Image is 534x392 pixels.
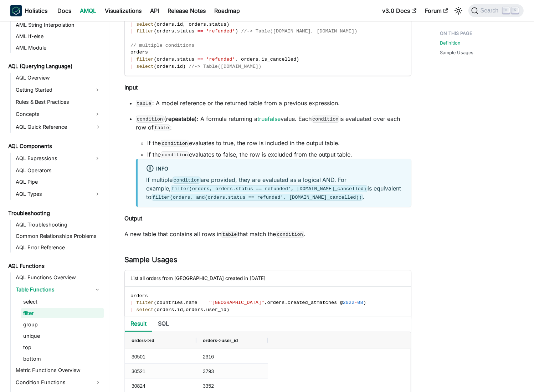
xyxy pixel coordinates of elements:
button: Switch between dark and light mode (currently light mode) [453,5,464,16]
a: API [146,5,163,16]
strong: repeatable [166,115,195,122]
li: If the evaluates to false, the row is excluded from the output table. [147,150,411,159]
code: table [136,100,152,107]
span: | [130,307,133,312]
span: filter [136,57,154,62]
a: Getting Started [14,84,91,96]
a: Rules & Best Practices [14,97,104,107]
span: orders->id [132,338,154,343]
a: AQL Quick Reference [14,121,104,133]
span: == [197,57,203,62]
span: //-> Table([DOMAIN_NAME]) [189,64,261,69]
li: If the evaluates to true, the row is included in the output table. [147,139,411,147]
p: ( ): A formula returning a value. Each is evaluated over each row of : [136,114,411,132]
span: . [203,307,206,312]
code: condition [136,116,164,123]
span: id [177,307,183,312]
span: . [174,64,177,69]
button: Expand sidebar category 'AQL Expressions' [91,153,104,164]
a: AQL Types [14,188,91,200]
span: orders [156,57,174,62]
nav: Docs sidebar [3,21,110,392]
span: countries [156,300,183,305]
span: orders->user_id [203,338,238,343]
div: List all orders from [GEOGRAPHIC_DATA] created in [DATE] [125,270,411,286]
a: AML If-else [14,31,104,41]
span: . [174,57,177,62]
a: AQL Overview [14,73,104,83]
span: , [183,22,186,27]
a: AQL (Querying Language) [6,61,104,71]
a: top [21,342,104,352]
span: ( [154,57,156,62]
span: id [177,64,183,69]
span: status [177,57,195,62]
span: ( [154,300,156,305]
a: AML Module [14,43,104,53]
span: orders [156,22,174,27]
a: AML String Interpolation [14,20,104,30]
a: AQL Functions Overview [14,273,104,282]
span: name [186,300,197,305]
span: 2022 [343,300,355,305]
span: orders [241,57,258,62]
button: Expand sidebar category 'Concepts' [91,108,104,120]
code: filter(orders, orders.status == refunded', [DOMAIN_NAME]_cancelled) [171,185,368,192]
span: orders [189,22,206,27]
span: , [183,307,186,312]
a: AQL Troubleshooting [14,220,104,230]
span: | [130,29,133,34]
code: condition [161,140,189,147]
b: Holistics [25,6,47,15]
a: AQL Functions [6,261,104,271]
a: select [21,297,104,307]
a: filter [21,308,104,318]
a: AQL Expressions [14,153,91,164]
span: select [136,307,154,312]
span: . [258,57,261,62]
a: Concepts [14,108,91,120]
span: matches @ [317,300,343,305]
a: Common Relationships Problems [14,231,104,241]
span: 'refunded' [206,29,235,34]
span: | [130,64,133,69]
span: //-> Table([DOMAIN_NAME], [DOMAIN_NAME]) [241,29,357,34]
span: orders [186,307,203,312]
div: 30521 [125,364,196,378]
span: | [130,57,133,62]
span: orders [130,293,148,299]
kbd: ⌘ [503,7,510,14]
p: : A model reference or the returned table from a previous expression. [136,99,411,107]
span: . [174,22,177,27]
button: Expand sidebar category 'Getting Started' [91,84,104,96]
span: . [206,22,209,27]
span: ) [183,64,186,69]
code: condition [173,177,201,184]
span: ) [226,307,229,312]
img: Holistics [10,5,22,16]
span: ( [154,22,156,27]
span: orders [267,300,285,305]
a: HolisticsHolistics [10,5,47,16]
a: Table Functions [14,284,91,295]
code: filter(orders, and(orders.status == refunded', [DOMAIN_NAME]_cancelled)) [152,194,363,201]
span: orders [130,50,148,55]
a: Visualizations [101,5,146,16]
span: . [174,29,177,34]
a: Definition [440,40,461,46]
span: status [209,22,226,27]
li: Result [125,316,152,332]
span: filter [136,300,154,305]
a: bottom [21,354,104,364]
span: ( [154,64,156,69]
h3: Sample Usages [124,255,411,264]
span: - [354,300,357,305]
span: ) [296,57,299,62]
span: , [235,57,238,62]
span: status [177,29,195,34]
div: 2316 [196,349,268,363]
span: user_id [206,307,226,312]
code: condition [312,116,340,123]
span: ( [154,307,156,312]
a: AQL Operators [14,166,104,175]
